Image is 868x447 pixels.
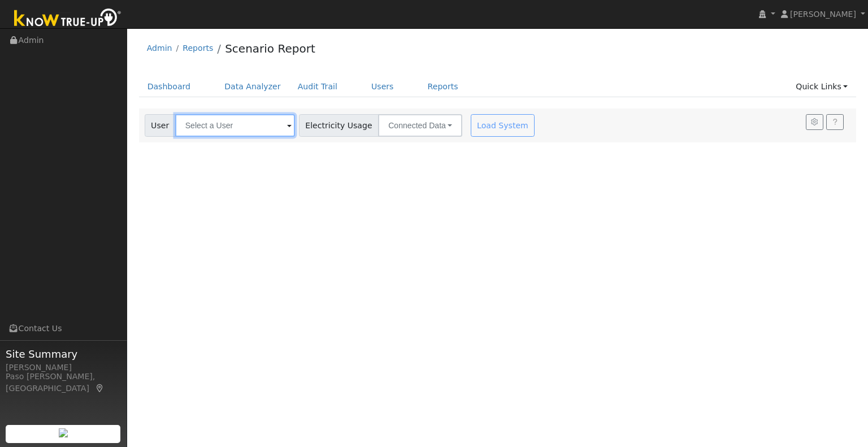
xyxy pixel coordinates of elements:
[419,76,467,97] a: Reports
[139,76,199,97] a: Dashboard
[378,114,462,137] button: Connected Data
[363,76,402,97] a: Users
[787,76,856,97] a: Quick Links
[806,114,823,130] button: Settings
[216,76,289,97] a: Data Analyzer
[183,44,213,53] a: Reports
[826,114,844,130] a: Help Link
[6,362,121,374] div: [PERSON_NAME]
[299,114,379,137] span: Electricity Usage
[6,346,121,362] span: Site Summary
[8,6,127,32] img: Know True-Up
[790,10,856,19] span: [PERSON_NAME]
[147,44,172,53] a: Admin
[59,428,68,437] img: retrieve
[225,42,315,55] a: Scenario Report
[6,371,121,394] div: Paso [PERSON_NAME], [GEOGRAPHIC_DATA]
[95,384,105,393] a: Map
[145,114,176,137] span: User
[289,76,346,97] a: Audit Trail
[175,114,295,137] input: Select a User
